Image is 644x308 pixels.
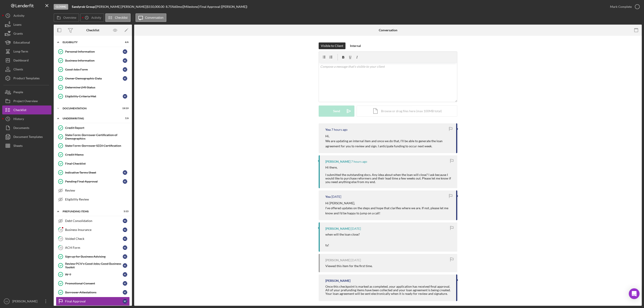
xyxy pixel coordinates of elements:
a: Debt ConsolidationSC [56,216,130,225]
div: 6 / 6 [121,41,129,44]
text: SS [5,300,8,303]
button: Documents [2,123,51,132]
a: Grants [2,29,51,38]
div: History [13,114,24,124]
div: Checklist [13,105,26,116]
a: Good Jobs FormSC [56,65,130,74]
div: Closing [54,4,68,10]
button: Activity [80,13,104,22]
time: 2025-07-09 22:41 [351,258,361,262]
div: Grants [13,29,23,39]
div: Internal [350,42,361,49]
div: | [72,5,96,8]
div: [PERSON_NAME] [325,227,350,230]
div: You [325,128,331,131]
a: State Form: Borrower Certification of Demographics [56,132,130,141]
div: S C [123,76,127,81]
button: Activity [2,11,51,20]
div: 5 / 15 [121,210,129,213]
div: Educational [13,38,30,48]
div: Once this checkpoint is marked as completed, your application has received final approval. All of... [325,285,452,295]
a: Review PCV's Good Jobs, Good Business ToolkitSC [56,261,130,270]
div: [PERSON_NAME] [325,258,350,262]
div: S C [123,254,127,259]
button: Visible to Client [319,42,345,49]
label: Checklist [115,16,128,19]
a: People [2,88,51,97]
div: S C [123,179,127,184]
div: S C [123,67,127,72]
button: Project Overview [2,97,51,105]
div: Project Overview [13,97,38,107]
div: Visible to Client [321,42,343,49]
div: Good Jobs Form [65,68,123,71]
div: S C [123,228,127,232]
div: Dashboard [13,56,29,66]
button: Loans [2,20,51,29]
p: We are updating an internal item and once we do that, I'll be able to generate the loan agreement... [325,139,452,149]
div: S C [123,49,127,54]
a: Borrower AttestationsSC [56,288,130,297]
div: S C [123,94,127,99]
div: State Form: Borrower Certification of Demographics [65,133,129,140]
tspan: 20 [59,246,62,249]
div: S C [123,290,127,295]
a: W-9SC [56,270,130,279]
a: Final ApprovalSC [56,297,130,306]
div: Promotional Consent [65,282,123,285]
a: 20ACH FormSC [56,243,130,252]
div: Debt Consolidation [65,219,123,223]
a: History [2,114,51,123]
div: Determine LMI Status [65,86,129,89]
div: Product Templates [13,74,40,84]
a: Credit Report [56,123,130,132]
div: Eligibility Criteria Met [65,95,123,98]
div: Business Information [65,59,123,62]
div: S C [123,281,127,286]
div: 60 mo [174,5,182,8]
b: Sandyrok Group [72,5,95,8]
button: Product Templates [2,74,51,83]
div: ACH Form [65,246,123,249]
a: State Form: Borrower SEDI Certification [56,141,130,150]
time: 2025-08-12 17:21 [351,227,361,230]
p: Hi [PERSON_NAME], [325,201,452,206]
div: Open Intercom Messenger [629,288,640,299]
div: S C [123,219,127,223]
div: Hi there, I submitted the outstanding docs. Any idea about when the loan will close? I ask becaus... [325,166,453,184]
div: Credit Memo [65,153,129,156]
label: Conversation [145,16,164,19]
div: Voided Check [65,237,123,240]
div: Prefunding Items [63,210,117,213]
a: Business InformationSC [56,56,130,65]
div: Send [333,105,340,117]
button: Long-Term [2,47,51,56]
a: Eligibility Review [56,195,130,204]
div: Final Approval [65,300,123,303]
a: Eligibility Criteria MetSC [56,92,130,101]
div: Conversation [379,28,397,32]
time: 2025-08-15 16:57 [331,128,347,131]
a: Sign up for Business AdvisingSC [56,252,130,261]
div: Owner Demographic Data [65,77,123,80]
div: People [13,88,23,98]
div: [PERSON_NAME] [325,279,350,283]
div: State Form: Borrower SEDI Certification [65,144,129,148]
div: Activity [13,11,24,21]
p: I've offered updates on the steps and hope that clarifies where we are. If not, please let me kno... [325,206,452,216]
div: Viewed this item for the first time. [325,264,373,268]
div: W-9 [65,273,123,276]
div: Clients [13,65,23,75]
div: Underwriting [63,117,117,120]
div: 19 / 19 [121,107,129,110]
div: Review PCV's Good Jobs, Good Business Toolkit [65,262,123,269]
button: Dashboard [2,56,51,65]
button: Mark Complete [606,2,642,11]
div: You [325,195,331,198]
